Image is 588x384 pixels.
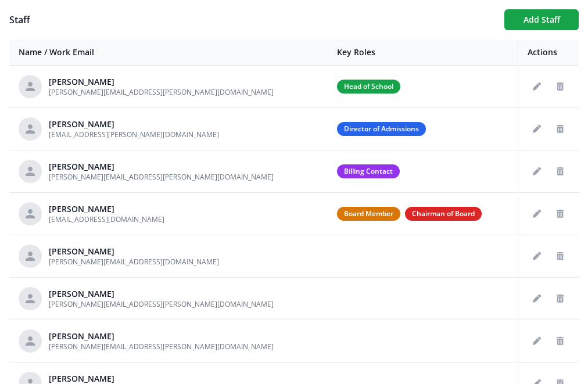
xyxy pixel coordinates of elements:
[504,9,579,30] button: Add Staff
[9,40,328,66] th: Name / Work Email
[528,204,546,223] button: Edit staff
[337,80,400,94] span: Head of School
[337,122,426,136] span: Director of Admissions
[49,257,219,267] span: [PERSON_NAME][EMAIL_ADDRESS][DOMAIN_NAME]
[551,289,569,308] button: Delete staff
[49,331,274,342] div: [PERSON_NAME]
[528,162,546,181] button: Edit staff
[551,247,569,265] button: Delete staff
[551,77,569,96] button: Delete staff
[49,288,274,300] div: [PERSON_NAME]
[49,161,274,173] div: [PERSON_NAME]
[49,76,274,88] div: [PERSON_NAME]
[528,247,546,265] button: Edit staff
[528,289,546,308] button: Edit staff
[9,13,495,27] h1: Staff
[49,203,164,215] div: [PERSON_NAME]
[518,40,579,66] th: Actions
[49,342,274,351] span: [PERSON_NAME][EMAIL_ADDRESS][PERSON_NAME][DOMAIN_NAME]
[328,40,518,66] th: Key Roles
[551,332,569,350] button: Delete staff
[49,119,219,130] div: [PERSON_NAME]
[551,162,569,181] button: Delete staff
[49,214,164,224] span: [EMAIL_ADDRESS][DOMAIN_NAME]
[49,299,274,309] span: [PERSON_NAME][EMAIL_ADDRESS][PERSON_NAME][DOMAIN_NAME]
[528,332,546,350] button: Edit staff
[551,120,569,138] button: Delete staff
[337,164,400,178] span: Billing Contact
[405,207,482,221] span: Chairman of Board
[49,130,219,139] span: [EMAIL_ADDRESS][PERSON_NAME][DOMAIN_NAME]
[49,246,219,257] div: [PERSON_NAME]
[528,120,546,138] button: Edit staff
[49,87,274,97] span: [PERSON_NAME][EMAIL_ADDRESS][PERSON_NAME][DOMAIN_NAME]
[551,204,569,223] button: Delete staff
[49,172,274,182] span: [PERSON_NAME][EMAIL_ADDRESS][PERSON_NAME][DOMAIN_NAME]
[528,77,546,96] button: Edit staff
[337,207,400,221] span: Board Member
